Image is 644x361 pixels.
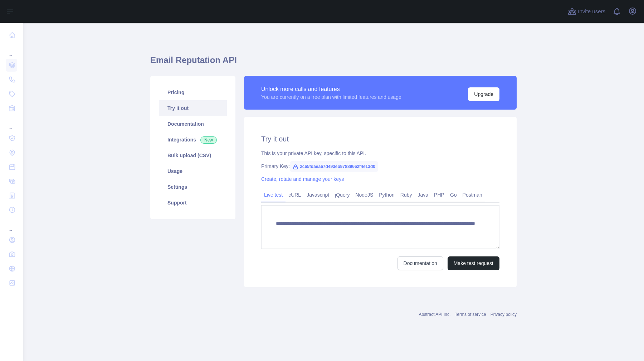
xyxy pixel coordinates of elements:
a: Java [415,189,431,201]
div: ... [6,116,17,130]
a: Python [376,189,397,201]
a: Create, rotate and manage your keys [261,176,344,182]
a: jQuery [332,189,352,201]
a: Postman [460,189,485,201]
button: Invite users [566,6,607,17]
div: Primary Key: [261,163,499,170]
a: Usage [159,163,227,179]
a: Javascript [304,189,332,201]
a: Documentation [159,116,227,132]
a: Terms of service [455,312,486,317]
a: Integrations New [159,132,227,148]
span: 2c65fdaea67d493eb97889662f4e13d0 [290,161,378,172]
a: Pricing [159,85,227,100]
a: NodeJS [352,189,376,201]
a: Support [159,195,227,211]
div: ... [6,43,17,57]
h2: Try it out [261,134,499,144]
a: Go [447,189,460,201]
a: PHP [431,189,447,201]
a: cURL [286,189,304,201]
div: ... [6,218,17,232]
button: Make test request [448,256,499,270]
a: Settings [159,179,227,195]
a: Live test [261,189,286,201]
div: This is your private API key, specific to this API. [261,150,499,157]
a: Bulk upload (CSV) [159,148,227,163]
div: Unlock more calls and features [261,85,401,93]
a: Documentation [397,256,443,270]
h1: Email Reputation API [150,54,517,72]
a: Abstract API Inc. [419,312,451,317]
a: Try it out [159,100,227,116]
a: Privacy policy [491,312,517,317]
span: Invite users [578,8,605,16]
a: Ruby [397,189,415,201]
span: New [200,136,217,144]
div: You are currently on a free plan with limited features and usage [261,93,401,101]
button: Upgrade [468,87,499,101]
